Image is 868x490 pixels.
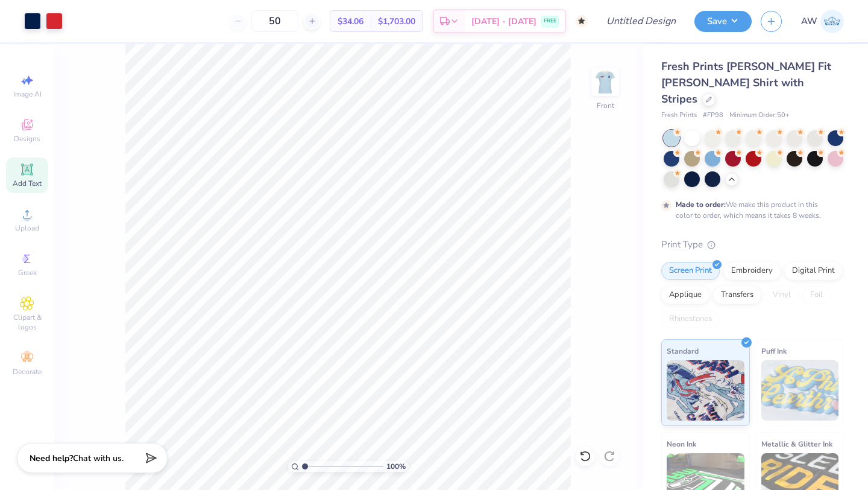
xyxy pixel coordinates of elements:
span: Greek [18,268,37,278]
div: Vinyl [765,286,799,304]
span: Fresh Prints [PERSON_NAME] Fit [PERSON_NAME] Shirt with Stripes [661,59,831,106]
div: Applique [661,286,709,304]
img: Front [593,70,617,94]
a: AW [801,10,844,33]
span: Neon Ink [667,437,696,450]
span: Upload [15,223,39,233]
span: Metallic & Glitter Ink [761,437,832,450]
div: Screen Print [661,262,720,280]
span: $1,703.00 [378,15,415,28]
img: Standard [667,360,744,421]
button: Save [694,11,752,32]
span: $34.06 [338,15,363,28]
strong: Need help? [30,453,73,464]
span: Fresh Prints [661,110,697,121]
span: Add Text [13,179,42,188]
strong: Made to order: [676,200,726,209]
span: Decorate [13,367,42,377]
span: Clipart & logos [6,313,48,332]
span: # FP98 [703,110,723,121]
div: We make this product in this color to order, which means it takes 8 weeks. [676,199,824,221]
span: 100 % [386,461,406,472]
span: [DATE] - [DATE] [471,15,536,28]
span: Puff Ink [761,345,787,357]
span: AW [801,14,817,28]
span: Chat with us. [73,453,124,464]
span: FREE [544,17,556,25]
span: Designs [14,134,40,144]
div: Transfers [713,286,761,304]
div: Foil [802,286,831,304]
img: Puff Ink [761,360,839,421]
input: – – [251,10,298,32]
img: Ada Wolfe [820,10,844,33]
span: Image AI [13,89,42,99]
div: Print Type [661,238,844,252]
div: Digital Print [784,262,843,280]
div: Embroidery [723,262,781,280]
span: Standard [667,345,699,357]
div: Front [597,100,614,111]
span: Minimum Order: 50 + [729,110,790,121]
div: Rhinestones [661,310,720,328]
input: Untitled Design [597,9,685,33]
